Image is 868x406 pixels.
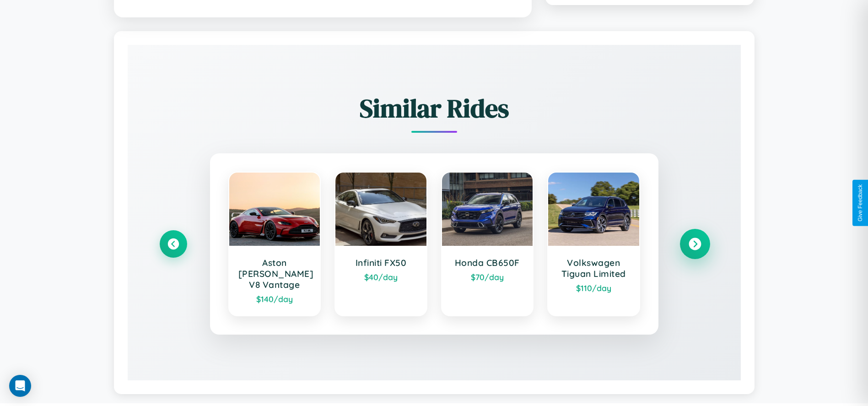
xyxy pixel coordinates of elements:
[857,184,863,222] div: Give Feedback
[557,257,630,279] h3: Volkswagen Tiguan Limited
[345,272,417,282] div: $ 40 /day
[160,91,709,126] h2: Similar Rides
[547,172,640,316] a: Volkswagen Tiguan Limited$110/day
[238,294,311,304] div: $ 140 /day
[228,172,321,316] a: Aston [PERSON_NAME] V8 Vantage$140/day
[334,172,427,316] a: Infiniti FX50$40/day
[451,257,524,268] h3: Honda CB650F
[345,257,417,268] h3: Infiniti FX50
[557,283,630,293] div: $ 110 /day
[238,257,311,290] h3: Aston [PERSON_NAME] V8 Vantage
[441,172,534,316] a: Honda CB650F$70/day
[451,272,524,282] div: $ 70 /day
[9,375,31,397] div: Open Intercom Messenger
